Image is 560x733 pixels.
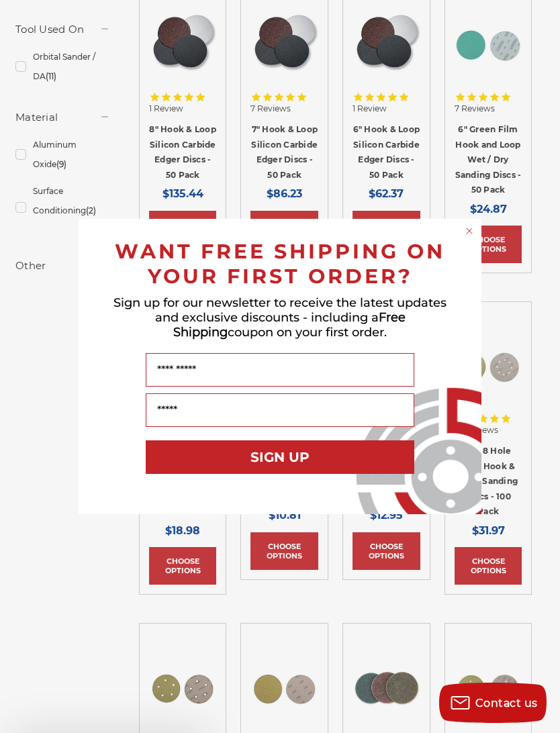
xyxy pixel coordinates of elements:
[173,310,406,340] span: Free Shipping
[146,440,414,474] button: SIGN UP
[113,295,447,340] span: Sign up for our newsletter to receive the latest updates and exclusive discounts - including a co...
[475,697,538,710] span: Contact us
[439,683,547,723] button: Contact us
[463,224,476,238] button: Close dialog
[115,239,445,289] span: WANT FREE SHIPPING ON YOUR FIRST ORDER?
